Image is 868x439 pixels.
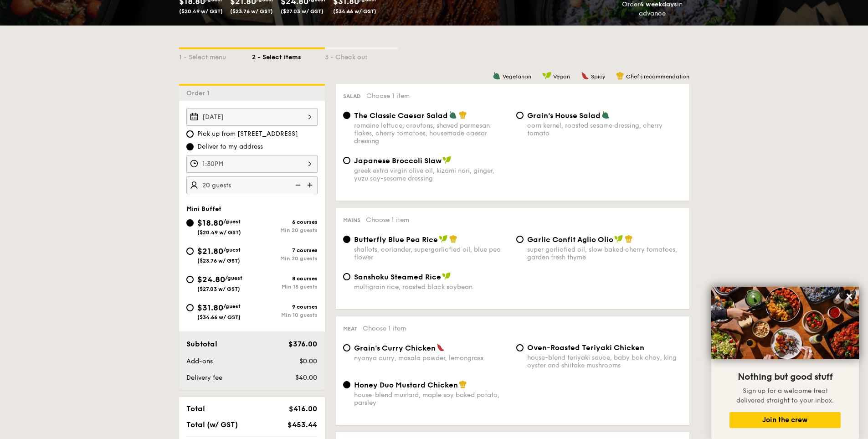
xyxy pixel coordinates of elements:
[288,340,317,348] span: $376.00
[711,287,859,359] img: DSC07876-Edit02-Large.jpeg
[186,248,194,255] input: $21.80/guest($23.76 w/ GST)7 coursesMin 20 guests
[616,72,624,80] img: icon-chef-hat.a58ddaea.svg
[186,276,194,283] input: $24.80/guest($27.03 w/ GST)8 coursesMin 15 guests
[197,314,241,320] span: ($34.66 w/ GST)
[527,246,682,261] div: super garlicfied oil, slow baked cherry tomatoes, garden fresh thyme
[325,49,398,62] div: 3 - Check out
[197,246,223,256] span: $21.80
[842,289,857,304] button: Close
[343,157,350,164] input: Japanese Broccoli Slawgreek extra virgin olive oil, kizami nori, ginger, yuzu soy-sesame dressing
[223,303,241,310] span: /guest
[252,49,325,62] div: 2 - Select items
[363,325,406,332] span: Choose 1 item
[186,130,194,138] input: Pick up from [STREET_ADDRESS]
[354,156,442,165] span: Japanese Broccoli Slaw
[449,235,457,243] img: icon-chef-hat.a58ddaea.svg
[354,344,436,352] span: Grain's Curry Chicken
[343,112,350,119] input: The Classic Caesar Saladromaine lettuce, croutons, shaved parmesan flakes, cherry tomatoes, house...
[354,235,438,244] span: Butterfly Blue Pea Rice
[626,73,689,80] span: Chef's recommendation
[197,129,298,139] span: Pick up from [STREET_ADDRESS]
[640,0,677,8] strong: 4 weekdays
[289,404,317,413] span: $416.00
[252,275,318,282] div: 8 courses
[179,49,252,62] div: 1 - Select menu
[186,205,221,213] span: Mini Buffet
[354,122,509,145] div: romaine lettuce, croutons, shaved parmesan flakes, cherry tomatoes, housemade caesar dressing
[186,374,222,382] span: Delivery fee
[186,176,318,194] input: Number of guests
[186,404,205,413] span: Total
[186,108,318,126] input: Event date
[527,354,682,369] div: house-blend teriyaki sauce, baby bok choy, king oyster and shiitake mushrooms
[366,216,409,224] span: Choose 1 item
[449,111,457,119] img: icon-vegetarian.fe4039eb.svg
[601,111,610,119] img: icon-vegetarian.fe4039eb.svg
[252,227,318,233] div: Min 20 guests
[186,219,194,227] input: $18.80/guest($20.49 w/ GST)6 coursesMin 20 guests
[591,73,605,80] span: Spicy
[252,255,318,262] div: Min 20 guests
[354,391,509,407] div: house-blend mustard, maple soy baked potato, parsley
[225,275,242,281] span: /guest
[354,111,448,120] span: The Classic Caesar Salad
[437,343,445,351] img: icon-spicy.37a8142b.svg
[527,343,644,352] span: Oven-Roasted Teriyaki Chicken
[542,72,551,80] img: icon-vegan.f8ff3823.svg
[736,387,834,404] span: Sign up for a welcome treat delivered straight to your inbox.
[290,176,304,194] img: icon-reduce.1d2dbef1.svg
[252,312,318,318] div: Min 10 guests
[186,143,194,150] input: Deliver to my address
[197,258,240,264] span: ($23.76 w/ GST)
[614,235,623,243] img: icon-vegan.f8ff3823.svg
[252,304,318,310] div: 9 courses
[354,246,509,261] div: shallots, coriander, supergarlicfied oil, blue pea flower
[197,286,240,292] span: ($27.03 w/ GST)
[343,325,357,332] span: Meat
[442,272,451,280] img: icon-vegan.f8ff3823.svg
[516,236,524,243] input: Garlic Confit Aglio Oliosuper garlicfied oil, slow baked cherry tomatoes, garden fresh thyme
[179,8,223,15] span: ($20.49 w/ GST)
[729,412,841,428] button: Join the crew
[581,72,589,80] img: icon-spicy.37a8142b.svg
[354,354,509,362] div: nyonya curry, masala powder, lemongrass
[343,236,350,243] input: Butterfly Blue Pea Riceshallots, coriander, supergarlicfied oil, blue pea flower
[459,380,467,388] img: icon-chef-hat.a58ddaea.svg
[527,111,601,120] span: Grain's House Salad
[223,247,241,253] span: /guest
[516,112,524,119] input: Grain's House Saladcorn kernel, roasted sesame dressing, cherry tomato
[354,273,441,281] span: Sanshoku Steamed Rice
[252,219,318,225] div: 6 courses
[186,340,217,348] span: Subtotal
[186,155,318,173] input: Event time
[493,72,501,80] img: icon-vegetarian.fe4039eb.svg
[197,142,263,151] span: Deliver to my address
[738,372,832,382] span: Nothing but good stuff
[197,229,241,236] span: ($20.49 w/ GST)
[186,304,194,311] input: $31.80/guest($34.66 w/ GST)9 coursesMin 10 guests
[516,344,524,351] input: Oven-Roasted Teriyaki Chickenhouse-blend teriyaki sauce, baby bok choy, king oyster and shiitake ...
[304,176,318,194] img: icon-add.58712e84.svg
[354,283,509,291] div: multigrain rice, roasted black soybean
[439,235,448,243] img: icon-vegan.f8ff3823.svg
[230,8,273,15] span: ($23.76 w/ GST)
[343,217,360,223] span: Mains
[333,8,376,15] span: ($34.66 w/ GST)
[186,420,238,429] span: Total (w/ GST)
[343,93,361,99] span: Salad
[553,73,570,80] span: Vegan
[527,122,682,137] div: corn kernel, roasted sesame dressing, cherry tomato
[354,167,509,182] div: greek extra virgin olive oil, kizami nori, ginger, yuzu soy-sesame dressing
[186,357,213,365] span: Add-ons
[186,89,213,97] span: Order 1
[197,274,225,284] span: $24.80
[366,92,410,100] span: Choose 1 item
[343,273,350,280] input: Sanshoku Steamed Ricemultigrain rice, roasted black soybean
[223,218,241,225] span: /guest
[197,303,223,313] span: $31.80
[288,420,317,429] span: $453.44
[442,156,452,164] img: icon-vegan.f8ff3823.svg
[197,218,223,228] span: $18.80
[252,284,318,290] div: Min 15 guests
[343,381,350,388] input: Honey Duo Mustard Chickenhouse-blend mustard, maple soy baked potato, parsley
